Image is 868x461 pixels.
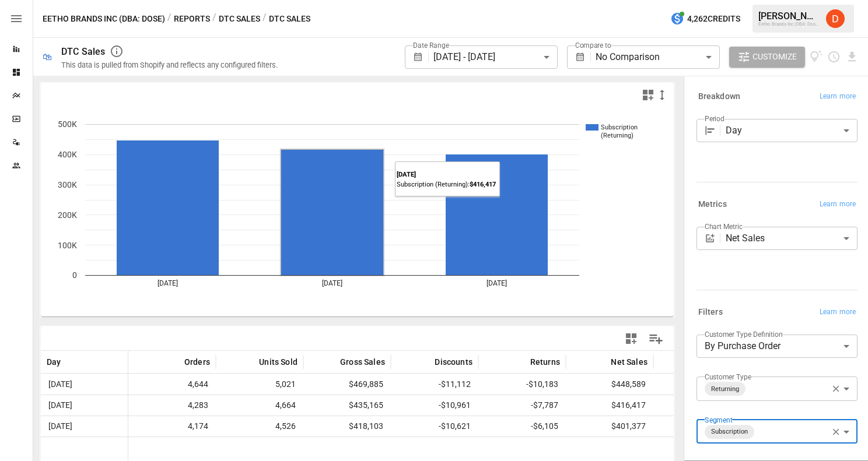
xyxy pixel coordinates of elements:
span: -$7,787 [484,395,560,416]
span: [DATE] [47,374,122,395]
span: Net Sales [611,356,647,368]
span: Learn more [820,307,856,318]
div: [DATE] - [DATE] [433,45,557,69]
text: [DATE] [487,279,507,287]
text: 300K [58,180,77,189]
span: -$6,105 [484,416,560,437]
span: $469,885 [309,374,385,395]
label: Compare to [575,40,611,50]
span: $435,165 [309,395,385,416]
text: [DATE] [322,279,342,287]
div: By Purchase Order [696,335,857,358]
label: Chart Metric [705,221,743,231]
span: Day [47,356,61,368]
span: 5,021 [222,374,297,395]
span: $416,417 [572,395,647,416]
span: 4,644 [134,374,210,395]
div: [PERSON_NAME] [758,10,819,22]
span: $418,103 [309,416,385,437]
text: 400K [58,150,77,159]
text: (Returning) [601,132,633,139]
label: Customer Type Definition [705,329,783,339]
span: Returning [706,382,744,396]
svg: A chart. [41,107,674,316]
text: 0 [72,270,77,280]
span: Gross Sales [340,356,385,368]
button: 4,262Credits [666,8,745,30]
text: 100K [58,241,77,250]
button: Customize [729,47,805,68]
img: Daley Meistrell [826,9,845,28]
div: Eetho Brands Inc (DBA: Dose) [758,22,819,27]
span: -$10,183 [484,374,560,395]
span: Discounts [435,356,473,368]
text: 200K [58,210,77,220]
div: No Comparison [596,45,719,69]
div: DTC Sales [61,46,105,57]
span: Subscription [706,425,752,438]
span: -$10,961 [397,395,473,416]
span: Learn more [820,199,856,210]
button: Daley Meistrell [819,2,852,35]
div: Net Sales [726,227,857,250]
span: 4,526 [222,416,297,437]
span: 4,283 [134,395,210,416]
div: 🛍 [43,51,52,62]
button: Eetho Brands Inc (DBA: Dose) [43,12,165,26]
div: This data is pulled from Shopify and reflects any configured filters. [61,61,278,69]
span: Learn more [820,91,856,103]
span: [DATE] [47,395,122,416]
button: DTC Sales [219,12,260,26]
div: / [262,12,267,26]
span: -$11,112 [397,374,473,395]
span: Customize [752,50,797,64]
label: Segment [705,415,732,425]
span: 4,174 [134,416,210,437]
text: Subscription [601,124,638,131]
h6: Breakdown [698,90,740,103]
span: Orders [184,356,210,368]
span: $120 [659,374,735,395]
button: Schedule report [827,50,841,64]
label: Customer Type [705,372,751,382]
div: Day [726,119,857,142]
span: 4,262 Credits [687,12,740,26]
text: 500K [58,119,77,129]
button: View documentation [810,47,823,68]
div: / [167,12,171,26]
span: $448,589 [572,374,647,395]
h6: Metrics [698,198,727,211]
span: Units Sold [259,356,297,368]
span: -$10,621 [397,416,473,437]
label: Period [705,114,724,124]
span: $401,377 [572,416,647,437]
div: / [212,12,216,26]
button: Download report [845,50,859,64]
label: Date Range [413,40,449,50]
span: $0 [659,395,735,416]
span: Returns [530,356,560,368]
span: 4,664 [222,395,297,416]
span: $60 [659,416,735,437]
button: Reports [174,12,210,26]
span: [DATE] [47,416,122,437]
text: [DATE] [157,279,178,287]
button: Manage Columns [643,326,669,352]
h6: Filters [698,306,723,319]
